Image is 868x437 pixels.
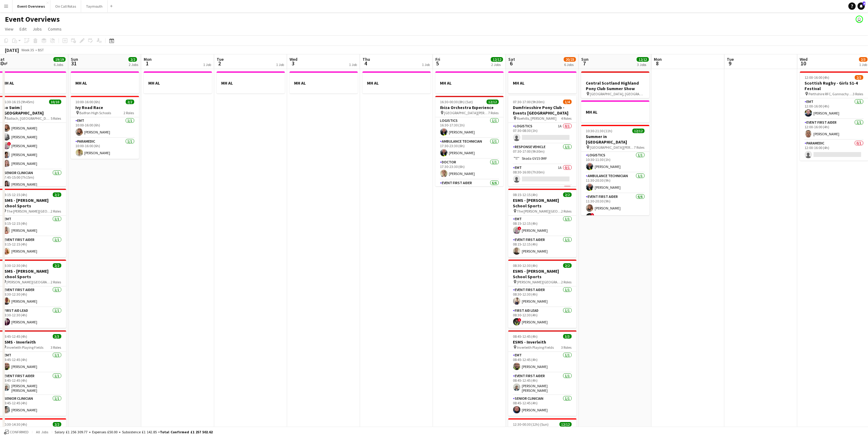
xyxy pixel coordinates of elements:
a: View [2,25,16,33]
a: 4 [858,2,865,10]
span: Total Confirmed £1 257 502.62 [160,430,213,434]
div: BST [38,48,44,52]
a: Jobs [30,25,44,33]
button: On Call Rotas [50,0,81,12]
span: Edit [20,26,27,32]
span: All jobs [35,430,49,434]
div: [DATE] [5,47,19,53]
span: Comms [48,26,62,32]
span: View [5,26,13,32]
span: Jobs [33,26,42,32]
span: Week 35 [20,48,35,52]
app-user-avatar: Operations Team [856,16,863,23]
span: Confirmed [10,430,29,434]
div: Salary £1 256 309.77 + Expenses £50.00 + Subsistence £1 142.85 = [55,430,213,434]
h1: Event Overviews [5,15,60,24]
span: 4 [863,2,866,5]
button: Confirmed [3,429,30,435]
a: Edit [17,25,29,33]
a: Comms [45,25,64,33]
button: Event Overviews [13,0,50,12]
button: Taymouth [81,0,108,12]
